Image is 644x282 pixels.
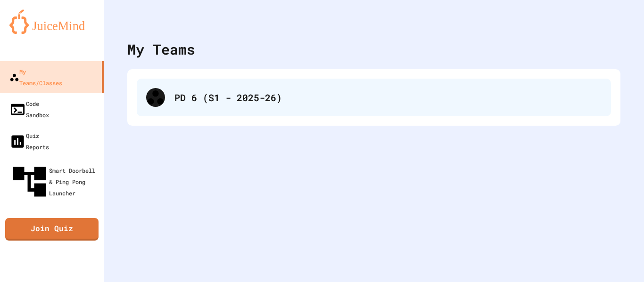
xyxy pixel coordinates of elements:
a: Join Quiz [5,218,99,241]
div: Quiz Reports [9,130,49,153]
div: Smart Doorbell & Ping Pong Launcher [9,162,100,201]
div: Code Sandbox [9,98,49,121]
div: PD 6 (S1 - 2025-26) [174,90,602,105]
div: My Teams/Classes [9,66,62,89]
div: My Teams [127,39,195,60]
div: PD 6 (S1 - 2025-26) [137,79,611,116]
img: logo-orange.svg [9,9,94,34]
